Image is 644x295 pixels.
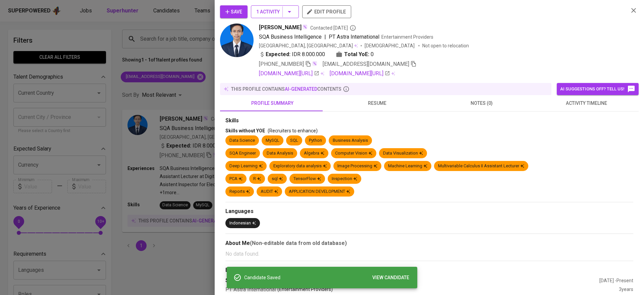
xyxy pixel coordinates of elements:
a: [DOMAIN_NAME][URL] [330,70,390,78]
span: Entertainment Providers [381,34,433,40]
span: resume [329,99,425,108]
div: [GEOGRAPHIC_DATA], [GEOGRAPHIC_DATA] [259,42,358,49]
div: Data Analysis [267,150,293,157]
div: PT Astra International [225,286,619,294]
b: (Non-editable data from old database) [250,240,347,246]
img: magic_wand.svg [312,61,317,66]
div: [DATE] - Present [599,277,633,284]
span: Save [225,8,242,16]
div: Image Processing [337,163,377,169]
div: 3 years [619,286,633,294]
span: SQA Business Intelligence [259,34,322,40]
span: 0 [371,50,374,58]
div: Computer Vision [335,150,372,157]
div: Exploratory data analysis [273,163,327,169]
button: edit profile [302,5,351,18]
div: Experiences [225,266,633,274]
div: AUDIT [261,188,278,195]
div: IDR 8.000.000 [259,50,325,58]
svg: By Batam recruiter [350,25,356,31]
div: Data Science [229,137,255,144]
span: [DEMOGRAPHIC_DATA] [365,42,416,49]
div: sql [272,176,283,182]
p: Not open to relocation [422,42,469,49]
div: SQA Engineer [229,150,256,157]
div: SQL [290,137,298,144]
span: PT Astra International [329,34,379,40]
div: Reports [229,188,250,195]
div: Data Visualization [383,150,423,157]
div: MySQL [266,137,279,144]
div: R [253,176,261,182]
button: 1 Activity [251,5,299,18]
b: Total YoE: [344,50,369,58]
span: edit profile [308,7,346,16]
div: Skills [225,117,633,125]
div: Deep Learning [229,163,263,169]
span: notes (0) [433,99,530,108]
div: Algebra [304,150,324,157]
p: this profile contains contents [231,86,341,92]
div: Business Analysis [333,137,368,144]
div: Multivariable Calculus II Assistant Lecturer [438,163,524,169]
span: [PERSON_NAME] [259,24,302,32]
span: Contacted [DATE] [310,25,356,31]
div: TensorFlow [293,176,321,182]
p: No data found. [225,250,633,258]
button: Save [220,5,248,18]
div: Candidate Saved [244,271,412,284]
span: Skills without YOE [225,128,265,133]
div: Machine Learning [388,163,427,169]
span: [PHONE_NUMBER] [259,61,304,67]
img: 2f4a66d94bcf25ff393d933c5af3ad23.jpg [220,24,254,57]
a: edit profile [302,9,351,14]
div: Python [309,137,322,144]
span: [EMAIL_ADDRESS][DOMAIN_NAME] [323,61,409,67]
span: AI-generated [285,86,317,92]
div: Inspection [332,176,357,182]
b: Expected: [266,50,290,58]
div: APPLICATION DEVELOPMENT [289,188,350,195]
img: magic_wand.svg [302,24,308,30]
span: VIEW CANDIDATE [372,273,409,282]
div: PCA [229,176,243,182]
span: 1 Activity [256,8,293,16]
span: AI suggestions off? Tell us! [560,85,635,93]
div: About Me [225,239,633,247]
div: Indonesian [229,220,256,226]
button: AI suggestions off? Tell us! [557,83,639,95]
span: profile summary [224,99,321,108]
span: | [324,33,326,41]
span: (Recruiters to enhance) [268,128,318,133]
a: [DOMAIN_NAME][URL] [259,70,319,78]
div: Languages [225,208,633,215]
span: activity timeline [538,99,635,108]
div: SQA Business Intelligence [225,277,599,285]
